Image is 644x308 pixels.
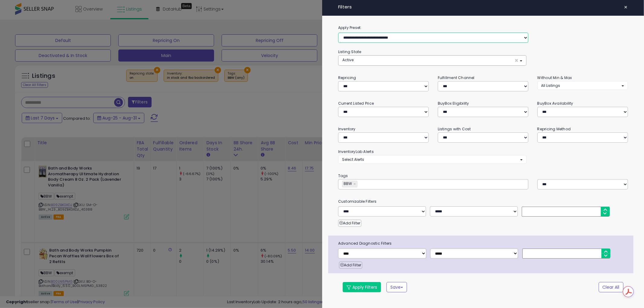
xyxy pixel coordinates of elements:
small: Repricing [338,75,356,80]
small: Listing State [338,49,361,54]
span: × [624,3,628,11]
span: BBW [342,181,352,186]
small: Fulfillment Channel [438,75,475,80]
span: × [515,57,519,64]
span: Advanced Diagnostic Filters [334,240,633,247]
button: Save [386,282,407,292]
small: Inventory [338,126,356,132]
span: Active [342,57,354,62]
button: Apply Filters [343,282,381,292]
small: BuyBox Availability [537,101,573,106]
small: Tags [334,173,633,179]
small: Without Min & Max [537,75,572,80]
button: Clear All [599,282,623,292]
span: All Listings [541,83,560,88]
button: × [622,3,630,11]
button: Active × [338,56,526,65]
button: All Listings [537,81,628,90]
a: × [354,181,357,187]
small: Listings with Cost [438,126,471,132]
small: InventoryLab Alerts [338,149,374,154]
button: Add Filter [339,262,362,269]
small: Repricing Method [537,126,571,132]
small: BuyBox Eligibility [438,101,469,106]
button: Add Filter [338,220,361,227]
small: Customizable Filters [334,198,633,205]
button: Select Alerts [338,155,527,164]
small: Current Listed Price [338,101,374,106]
h4: Filters [338,5,628,10]
label: Apply Preset: [334,24,633,31]
span: Select Alerts [342,157,364,162]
